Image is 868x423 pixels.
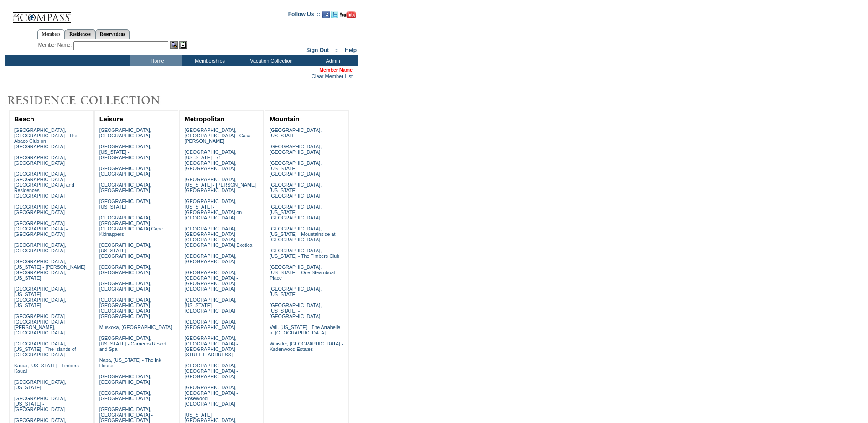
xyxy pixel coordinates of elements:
a: [GEOGRAPHIC_DATA], [GEOGRAPHIC_DATA] - [GEOGRAPHIC_DATA] [99,407,153,423]
a: [GEOGRAPHIC_DATA], [GEOGRAPHIC_DATA] [14,204,66,215]
a: [GEOGRAPHIC_DATA], [US_STATE] [14,379,66,390]
a: [GEOGRAPHIC_DATA], [US_STATE] - 71 [GEOGRAPHIC_DATA], [GEOGRAPHIC_DATA] [184,149,236,171]
a: Leisure [99,115,123,123]
a: Member List [325,73,353,79]
span: :: [335,47,339,53]
a: [GEOGRAPHIC_DATA], [GEOGRAPHIC_DATA] [270,144,322,155]
a: [GEOGRAPHIC_DATA], [US_STATE] - Carneros Resort and Spa [99,335,166,352]
a: [GEOGRAPHIC_DATA], [US_STATE] - [GEOGRAPHIC_DATA] [270,303,322,319]
a: [GEOGRAPHIC_DATA], [US_STATE] - [PERSON_NAME][GEOGRAPHIC_DATA], [US_STATE] [14,259,86,281]
td: Memberships [182,55,235,66]
a: [GEOGRAPHIC_DATA], [US_STATE] - The Timbers Club [270,248,339,259]
a: [GEOGRAPHIC_DATA], [GEOGRAPHIC_DATA] - [GEOGRAPHIC_DATA] Cape Kidnappers [99,215,163,237]
a: [GEOGRAPHIC_DATA], [GEOGRAPHIC_DATA] [14,155,66,166]
a: Metropolitan [184,115,224,123]
a: [GEOGRAPHIC_DATA] - [GEOGRAPHIC_DATA][PERSON_NAME], [GEOGRAPHIC_DATA] [14,313,68,335]
a: [GEOGRAPHIC_DATA], [GEOGRAPHIC_DATA] - The Abaco Club on [GEOGRAPHIC_DATA] [14,127,78,149]
a: [GEOGRAPHIC_DATA], [GEOGRAPHIC_DATA] - Casa [PERSON_NAME] [184,127,250,144]
img: Become our fan on Facebook [322,11,330,18]
a: [GEOGRAPHIC_DATA], [GEOGRAPHIC_DATA] - [GEOGRAPHIC_DATA] [GEOGRAPHIC_DATA] [184,270,238,292]
img: Subscribe to our YouTube Channel [340,11,356,18]
a: [GEOGRAPHIC_DATA], [GEOGRAPHIC_DATA] - [GEOGRAPHIC_DATA][STREET_ADDRESS] [184,335,238,357]
a: [GEOGRAPHIC_DATA], [GEOGRAPHIC_DATA] - [GEOGRAPHIC_DATA], [GEOGRAPHIC_DATA] Exotica [184,226,252,248]
td: Vacation Collection [235,55,306,66]
a: [GEOGRAPHIC_DATA], [US_STATE] - Mountainside at [GEOGRAPHIC_DATA] [270,226,335,242]
a: [GEOGRAPHIC_DATA], [US_STATE] [270,127,322,138]
a: [GEOGRAPHIC_DATA], [US_STATE] - [GEOGRAPHIC_DATA] [99,242,151,259]
a: [GEOGRAPHIC_DATA], [US_STATE] - [PERSON_NAME][GEOGRAPHIC_DATA] [184,177,256,193]
a: [GEOGRAPHIC_DATA], [US_STATE] - [GEOGRAPHIC_DATA] [270,182,322,198]
a: [GEOGRAPHIC_DATA], [GEOGRAPHIC_DATA] [99,166,151,177]
a: Clear [312,73,323,79]
a: [GEOGRAPHIC_DATA], [US_STATE] - [GEOGRAPHIC_DATA] on [GEOGRAPHIC_DATA] [184,198,242,220]
img: Destinations by Exclusive Resorts [5,91,182,110]
a: [GEOGRAPHIC_DATA], [GEOGRAPHIC_DATA] - [GEOGRAPHIC_DATA] [184,363,238,379]
td: Home [130,55,182,66]
a: [GEOGRAPHIC_DATA] - [GEOGRAPHIC_DATA] - [GEOGRAPHIC_DATA] [14,220,68,237]
a: [GEOGRAPHIC_DATA], [US_STATE] [270,286,322,297]
a: [GEOGRAPHIC_DATA], [GEOGRAPHIC_DATA] [99,182,151,193]
a: [GEOGRAPHIC_DATA], [GEOGRAPHIC_DATA] [14,242,66,253]
img: i.gif [5,14,12,14]
a: [GEOGRAPHIC_DATA], [GEOGRAPHIC_DATA] - [GEOGRAPHIC_DATA] and Residences [GEOGRAPHIC_DATA] [14,171,74,198]
a: [GEOGRAPHIC_DATA], [US_STATE] - [GEOGRAPHIC_DATA] [14,396,66,412]
a: [GEOGRAPHIC_DATA], [US_STATE] - The Islands of [GEOGRAPHIC_DATA] [14,341,76,357]
a: Beach [14,115,34,123]
a: [GEOGRAPHIC_DATA], [GEOGRAPHIC_DATA] - Rosewood [GEOGRAPHIC_DATA] [184,385,238,407]
a: [GEOGRAPHIC_DATA], [GEOGRAPHIC_DATA] [99,127,151,138]
a: Muskoka, [GEOGRAPHIC_DATA] [99,324,172,330]
td: Follow Us :: [288,10,321,21]
img: Compass Home [12,5,72,23]
a: Residences [65,29,95,39]
a: Kaua'i, [US_STATE] - Timbers Kaua'i [14,363,79,374]
a: [GEOGRAPHIC_DATA], [GEOGRAPHIC_DATA] - [GEOGRAPHIC_DATA] [GEOGRAPHIC_DATA] [99,297,153,319]
img: View [170,41,178,49]
a: [GEOGRAPHIC_DATA], [US_STATE] - [GEOGRAPHIC_DATA] [99,144,151,160]
div: Member Name: [38,41,73,49]
a: [GEOGRAPHIC_DATA], [US_STATE] - One Steamboat Place [270,264,335,281]
a: Become our fan on Facebook [322,14,330,19]
a: Vail, [US_STATE] - The Arrabelle at [GEOGRAPHIC_DATA] [270,324,340,335]
a: Sign Out [306,47,329,53]
a: Reservations [95,29,130,39]
img: Follow us on Twitter [331,11,338,18]
a: Whistler, [GEOGRAPHIC_DATA] - Kadenwood Estates [270,341,343,352]
a: [GEOGRAPHIC_DATA], [US_STATE] [99,198,151,209]
td: Admin [306,55,358,66]
a: Follow us on Twitter [331,14,338,19]
a: [GEOGRAPHIC_DATA], [GEOGRAPHIC_DATA] [99,281,151,292]
a: [GEOGRAPHIC_DATA], [GEOGRAPHIC_DATA] [184,253,236,264]
a: [GEOGRAPHIC_DATA], [GEOGRAPHIC_DATA] [99,390,151,401]
a: [GEOGRAPHIC_DATA], [US_STATE] - [GEOGRAPHIC_DATA] [184,297,236,313]
span: Member Name [319,67,353,73]
a: [GEOGRAPHIC_DATA], [GEOGRAPHIC_DATA] [184,319,236,330]
a: [GEOGRAPHIC_DATA], [US_STATE] - [GEOGRAPHIC_DATA], [US_STATE] [14,286,66,308]
a: Subscribe to our YouTube Channel [340,14,356,19]
a: [GEOGRAPHIC_DATA], [GEOGRAPHIC_DATA] [99,374,151,385]
a: Mountain [270,115,299,123]
a: Help [345,47,357,53]
a: [GEOGRAPHIC_DATA], [US_STATE] - [GEOGRAPHIC_DATA] [270,204,322,220]
img: Reservations [179,41,187,49]
a: [GEOGRAPHIC_DATA], [GEOGRAPHIC_DATA] [99,264,151,275]
a: [GEOGRAPHIC_DATA], [US_STATE] - [GEOGRAPHIC_DATA] [270,160,322,177]
a: Members [37,29,65,39]
a: Napa, [US_STATE] - The Ink House [99,357,161,368]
